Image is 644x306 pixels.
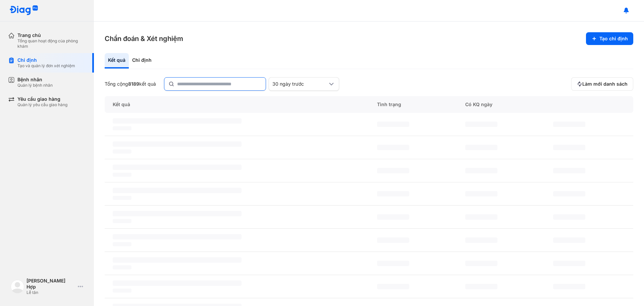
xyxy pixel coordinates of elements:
span: ‌ [113,289,131,293]
img: logo [11,280,24,293]
span: ‌ [465,145,497,150]
span: ‌ [553,168,585,173]
span: ‌ [377,261,409,266]
div: Kết quả [105,96,369,113]
div: Chỉ định [129,53,155,69]
span: ‌ [553,191,585,196]
span: ‌ [113,257,241,263]
span: ‌ [113,265,131,269]
span: ‌ [465,191,497,196]
div: Quản lý yêu cầu giao hàng [17,102,67,107]
span: ‌ [113,219,131,223]
span: ‌ [377,191,409,196]
span: ‌ [113,242,131,246]
span: ‌ [113,234,241,239]
button: Tạo chỉ định [586,32,633,45]
div: [PERSON_NAME] Hợp [26,278,75,290]
button: Làm mới danh sách [571,77,633,91]
span: ‌ [113,118,241,124]
span: ‌ [465,261,497,266]
span: ‌ [113,280,241,286]
span: ‌ [113,141,241,147]
h3: Chẩn đoán & Xét nghiệm [105,34,183,43]
div: Lễ tân [26,290,75,295]
span: ‌ [553,237,585,243]
span: ‌ [377,284,409,289]
span: ‌ [113,211,241,216]
span: ‌ [465,237,497,243]
div: Quản lý bệnh nhân [17,83,53,88]
div: Chỉ định [17,57,75,63]
span: ‌ [553,122,585,127]
div: Kết quả [105,53,129,69]
div: Bệnh nhân [17,77,53,83]
span: ‌ [113,126,131,130]
span: ‌ [553,261,585,266]
span: ‌ [465,168,497,173]
div: Tạo và quản lý đơn xét nghiệm [17,63,75,69]
span: 8189 [128,81,139,87]
span: ‌ [113,173,131,177]
span: Làm mới danh sách [582,81,628,87]
span: ‌ [377,237,409,243]
span: ‌ [377,214,409,220]
div: Có KQ ngày [457,96,545,113]
div: Tình trạng [369,96,457,113]
div: Tổng cộng kết quả [105,81,156,87]
div: Tổng quan hoạt động của phòng khám [17,38,86,49]
img: logo [9,5,38,16]
span: ‌ [465,122,497,127]
span: ‌ [377,168,409,173]
span: ‌ [553,145,585,150]
span: ‌ [465,214,497,220]
span: ‌ [113,165,241,170]
span: ‌ [113,196,131,200]
span: ‌ [377,122,409,127]
div: Trang chủ [17,32,86,38]
span: ‌ [553,284,585,289]
div: 30 ngày trước [272,81,327,87]
div: Yêu cầu giao hàng [17,96,67,102]
span: ‌ [113,149,131,154]
span: ‌ [113,188,241,193]
span: ‌ [553,214,585,220]
span: ‌ [377,145,409,150]
span: ‌ [465,284,497,289]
